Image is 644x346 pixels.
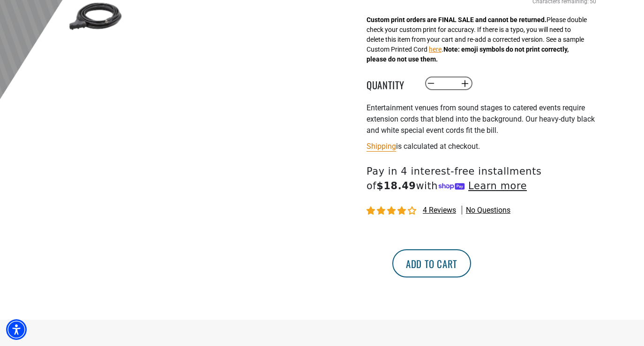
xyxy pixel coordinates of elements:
div: is calculated at checkout. [367,140,596,153]
button: here [429,45,442,54]
a: Shipping [367,142,396,151]
span: 4 reviews [423,206,456,215]
span: No questions [466,205,510,215]
strong: Note: emoji symbols do not print correctly, please do not use them. [367,46,569,63]
p: Entertainment venues from sound stages to catered events require extension cords that blend into ... [367,102,596,136]
div: Accessibility Menu [6,319,27,340]
span: 3.75 stars [367,207,418,215]
button: Add to cart [392,249,471,277]
label: Quantity [367,77,413,90]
